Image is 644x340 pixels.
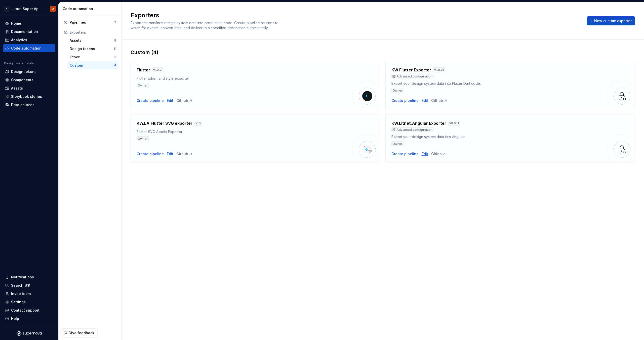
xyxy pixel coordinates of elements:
div: Invite team [11,291,31,296]
button: Create pipeline [391,151,419,156]
div: Create pipeline [137,98,164,103]
div: Edit [422,151,428,156]
div: Components [11,77,33,82]
button: Other3 [68,53,118,61]
div: Code automation [63,6,119,11]
span: New custom exporter [594,18,632,23]
svg: Supernova Logo [17,331,42,336]
div: v 1.2 [194,121,202,126]
a: Edit [167,151,173,156]
button: Notifications [3,273,55,281]
div: 8 [114,38,116,42]
button: New custom exporter [587,16,635,25]
div: 4 [114,63,116,67]
button: Help [3,315,55,323]
div: Analytics [11,37,27,42]
button: Create pipeline [137,151,164,156]
div: 11 [114,47,116,51]
button: Give feedback [61,328,98,337]
button: Pipelines7 [62,18,118,26]
div: Flutter SVG Assets Exporter [137,129,345,134]
a: Assets [3,84,55,92]
a: Data sources [3,101,55,109]
div: v 1.0.21 [433,67,445,72]
div: Assets [70,38,114,43]
div: Design tokens [11,69,36,74]
a: Edit [422,98,428,103]
div: Settings [11,300,26,305]
div: Export your design system data into Flutter Dart code. [391,81,600,86]
div: v 0.0.11 [448,121,460,126]
div: Flutter token and style exporter [137,76,345,81]
div: Export your design system data into Angular [391,134,600,139]
div: Owner [391,141,404,146]
div: Search ⌘K [11,283,30,288]
button: Search ⌘K [3,281,55,289]
div: Storybook stories [11,94,42,99]
div: Owner [391,88,404,93]
a: Components [3,76,55,84]
a: Assets8 [68,36,118,45]
div: Design tokens [70,46,114,51]
div: Github [176,98,193,103]
button: KLitnet Super App 2.0.D [1,3,57,14]
a: Storybook stories [3,93,55,101]
div: Documentation [11,29,38,34]
div: Code automation [11,46,42,51]
a: Settings [3,298,55,306]
div: Help [11,316,19,321]
div: Advanced configuration [391,127,433,132]
div: 7 [114,20,116,24]
a: Design tokens [3,68,55,76]
div: 3 [114,55,116,59]
div: Custom (4) [131,49,635,56]
div: Contact support [11,308,39,313]
div: Notifications [11,275,34,280]
a: Home [3,19,55,27]
div: Litnet Super App 2.0. [12,6,44,11]
a: Analytics [3,36,55,44]
div: K [4,6,10,12]
div: Owner [137,136,149,141]
a: Edit [167,98,173,103]
span: Give feedback [68,330,94,335]
a: Github [176,151,193,156]
div: v 1.2.7 [152,67,163,72]
button: Custom4 [68,61,118,69]
div: Assets [11,86,23,91]
div: Design system data [4,61,34,65]
h4: KW.Litnet.Angular.Exporter [391,120,446,126]
div: Home [11,21,21,26]
a: Github [431,98,448,103]
div: D [52,7,54,11]
a: Documentation [3,28,55,36]
div: Data sources [11,102,34,107]
button: Design tokens11 [68,45,118,53]
div: Exporters [70,30,116,35]
h4: KW.LA.Flutter SVG exporter [137,120,192,126]
div: Owner [137,83,149,88]
div: Custom [70,63,114,68]
h4: KW Flutter Exporter [391,67,431,73]
a: Invite team [3,290,55,298]
span: Exporters transform design system data into production code. Create pipeline routines to watch fo... [131,21,279,30]
a: Gitlab [431,151,446,156]
button: Create pipeline [391,98,419,103]
div: Pipelines [70,20,114,25]
div: Advanced configuration [391,74,433,79]
button: Contact support [3,306,55,314]
div: Other [70,55,114,60]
